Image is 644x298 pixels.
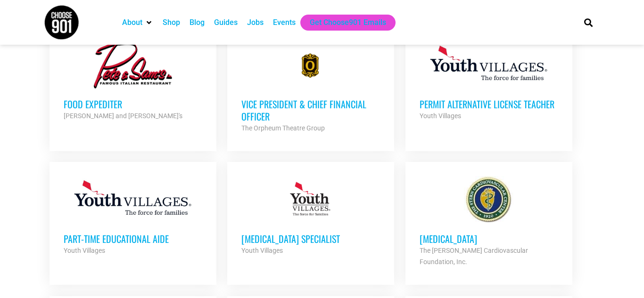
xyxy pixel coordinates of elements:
div: About [117,15,158,31]
a: Jobs [247,17,264,28]
strong: Youth Villages [420,112,461,120]
strong: Youth Villages [241,247,283,254]
h3: Food Expediter [64,98,202,110]
h3: [MEDICAL_DATA] [420,233,558,245]
strong: The [PERSON_NAME] Cardiovascular Foundation, Inc. [420,247,528,266]
a: Get Choose901 Emails [310,17,386,28]
h3: [MEDICAL_DATA] Specialist [241,233,380,245]
a: Guides [214,17,238,28]
a: Shop [163,17,180,28]
strong: The Orpheum Theatre Group [241,124,325,132]
a: Part-Time Educational Aide Youth Villages [50,162,216,270]
h3: Vice President & Chief Financial Officer [241,98,380,122]
a: Food Expediter [PERSON_NAME] and [PERSON_NAME]'s [50,27,216,136]
a: Blog [190,17,205,28]
strong: Youth Villages [64,247,105,254]
h3: Permit Alternative License Teacher [420,98,558,110]
a: Vice President & Chief Financial Officer The Orpheum Theatre Group [227,27,394,148]
a: Events [273,17,296,28]
nav: Main nav [117,15,568,31]
a: Permit Alternative License Teacher Youth Villages [405,27,572,136]
strong: [PERSON_NAME] and [PERSON_NAME]'s [64,112,182,120]
a: [MEDICAL_DATA] The [PERSON_NAME] Cardiovascular Foundation, Inc. [405,162,572,282]
div: Search [581,15,596,30]
a: [MEDICAL_DATA] Specialist Youth Villages [227,162,394,270]
h3: Part-Time Educational Aide [64,233,202,245]
a: About [122,17,142,28]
